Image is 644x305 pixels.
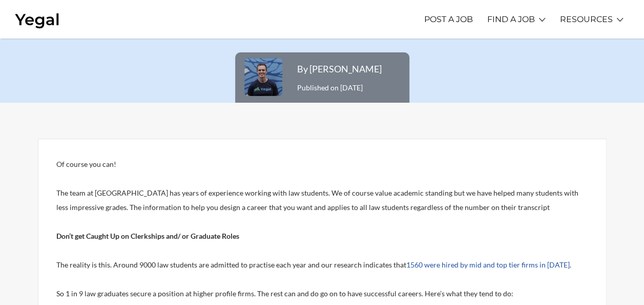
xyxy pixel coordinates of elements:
span: The reality is this. Around 9000 law students are admitted to practise each year and our research... [56,260,406,269]
a: FIND A JOB [487,5,535,33]
span: Of course you can! [56,160,116,168]
img: Photo [243,56,284,98]
a: 1560 were hired by mid and top tier firms in [DATE] [406,260,570,269]
a: RESOURCES [560,5,613,33]
a: POST A JOB [424,5,473,33]
b: Don’t get Caught Up on Clerkships and/ or Graduate Roles [56,232,239,240]
span: So 1 in 9 law graduates secure a position at higher profile firms. The rest can and do go on to h... [56,289,513,298]
a: By [PERSON_NAME] [297,63,382,74]
span: The team at [GEOGRAPHIC_DATA] has years of experience working with law students. We of course val... [56,188,578,212]
span: . [570,260,571,269]
span: Published on [DATE] [297,63,382,92]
